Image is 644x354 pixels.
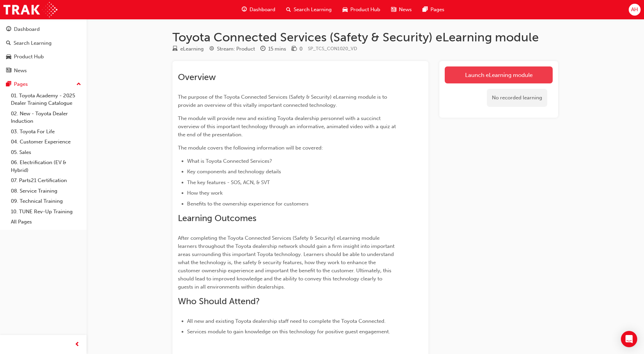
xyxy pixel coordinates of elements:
[6,26,11,33] span: guage-icon
[6,81,11,87] span: pages-icon
[8,175,84,186] a: 07. Parts21 Certification
[343,5,348,14] span: car-icon
[292,46,297,52] span: money-icon
[8,91,84,109] a: 01. Toyota Academy - 2025 Dealer Training Catalogue
[391,5,396,14] span: news-icon
[178,296,260,307] span: Who Should Attend?
[399,6,412,14] span: News
[8,217,84,227] a: All Pages
[178,115,397,138] span: The module will provide new and existing Toyota dealership personnel with a succinct overview of ...
[8,126,84,137] a: 03. Toyota For Life
[286,5,291,14] span: search-icon
[629,4,641,16] button: AH
[6,40,11,46] span: search-icon
[14,67,27,75] div: News
[178,72,216,82] span: Overview
[350,6,380,14] span: Product Hub
[294,6,332,14] span: Search Learning
[250,6,275,14] span: Dashboard
[242,5,247,14] span: guage-icon
[180,45,204,53] div: eLearning
[187,329,390,335] span: Services module to gain knowledge on this technology for positive guest engagement.
[14,25,40,33] div: Dashboard
[8,206,84,217] a: 10. TUNE Rev-Up Training
[209,46,214,52] span: target-icon
[187,179,270,185] span: The key features - SOS, ACN, & SVT
[417,3,450,17] a: pages-iconPages
[236,3,281,17] a: guage-iconDashboard
[187,158,272,164] span: What is Toyota Connected Services?
[3,22,84,78] button: DashboardSearch LearningProduct HubNews
[260,46,265,52] span: clock-icon
[178,145,323,151] span: The module covers the following information will be covered:
[281,3,337,17] a: search-iconSearch Learning
[292,45,302,53] div: Price
[172,46,178,52] span: learningResourceType_ELEARNING-icon
[187,318,386,324] span: All new and existing Toyota dealership staff need to complete the Toyota Connected.
[268,45,286,53] div: 15 mins
[3,78,84,91] button: Pages
[178,213,256,223] span: Learning Outcomes
[209,45,255,53] div: Stream
[6,54,11,60] span: car-icon
[8,109,84,126] a: 02. New - Toyota Dealer Induction
[217,45,255,53] div: Stream: Product
[8,186,84,196] a: 08. Service Training
[178,94,388,108] span: The purpose of the Toyota Connected Services (Safety & Security) eLearning module is to provide a...
[3,64,84,77] a: News
[172,45,204,53] div: Type
[299,45,302,53] div: 0
[337,3,386,17] a: car-iconProduct Hub
[8,196,84,206] a: 09. Technical Training
[8,147,84,158] a: 05. Sales
[631,6,638,14] span: AH
[187,190,223,196] span: How they work
[172,30,558,45] h1: Toyota Connected Services (Safety & Security) eLearning module
[445,66,553,83] a: Launch eLearning module
[178,235,396,290] span: After completing the Toyota Connected Services (Safety & Security) eLearning module learners thro...
[6,68,11,74] span: news-icon
[14,39,52,47] div: Search Learning
[187,169,281,175] span: Key components and technology details
[308,46,357,52] span: Learning resource code
[3,51,84,63] a: Product Hub
[75,340,80,349] span: prev-icon
[3,2,57,17] img: Trak
[8,137,84,147] a: 04. Customer Experience
[621,331,637,347] div: Open Intercom Messenger
[386,3,417,17] a: news-iconNews
[3,37,84,50] a: Search Learning
[8,157,84,175] a: 06. Electrification (EV & Hybrid)
[487,89,547,107] div: No recorded learning
[14,53,44,61] div: Product Hub
[3,23,84,36] a: Dashboard
[187,201,309,207] span: Benefits to the ownership experience for customers
[430,6,444,14] span: Pages
[14,80,28,88] div: Pages
[76,80,81,89] span: up-icon
[260,45,286,53] div: Duration
[423,5,428,14] span: pages-icon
